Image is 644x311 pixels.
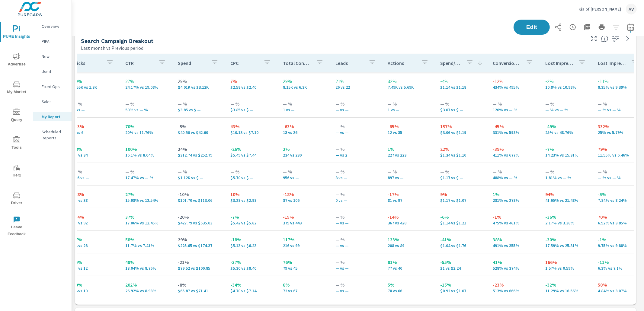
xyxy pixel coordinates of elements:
[126,236,168,243] p: 58%
[178,85,221,90] p: $4,008.42 vs $3,115.83
[545,175,588,180] p: 1.81% vs — %
[73,236,116,243] p: 57%
[388,221,431,225] p: 367 vs 428
[493,107,536,112] p: 126% vs — %
[283,78,326,85] p: 29%
[441,266,483,271] p: $1 vs $2.24
[598,243,641,248] p: 9.75% vs 9.88%
[388,60,416,66] p: Actions
[493,243,536,248] p: 491% vs 355%
[623,34,633,43] a: See more details in report
[598,168,641,175] p: — %
[42,68,67,75] p: Used
[545,243,588,248] p: 17.59% vs 25.31%
[230,281,273,288] p: -34%
[493,130,536,135] p: 331% vs 598%
[230,266,273,271] p: $5.30 vs $8.40
[283,221,326,225] p: 375 vs 443
[126,123,168,130] p: 70%
[73,191,116,198] p: -18%
[441,153,483,157] p: $1.34 vs $1.10
[441,281,483,288] p: -15%
[598,60,626,66] p: Lost Impression Share Budget
[388,266,431,271] p: 77 vs 40
[335,243,378,248] p: — vs —
[335,236,378,243] p: — %
[73,78,116,85] p: 20%
[545,281,588,288] p: -32%
[598,145,641,153] p: 79%
[545,168,588,175] p: — %
[545,288,588,293] p: 11.29% vs 16.56%
[441,221,483,225] p: $1.14 vs $1.21
[73,153,116,157] p: 57 vs 34
[2,164,31,179] span: Tier2
[388,288,431,293] p: 70 vs 66
[178,288,221,293] p: $65.87 vs $71.41
[126,145,168,153] p: 100%
[126,175,168,180] p: 17.47% vs — %
[545,153,588,157] p: 14.23% vs 15.31%
[73,221,116,225] p: 79 vs 92
[73,288,116,293] p: 14 vs 10
[598,281,641,288] p: 58%
[178,213,221,221] p: -20%
[545,123,588,130] p: -49%
[335,168,378,175] p: — %
[283,60,311,66] p: Total Conversions
[388,236,431,243] p: 133%
[493,60,521,66] p: Conversion Rate
[598,78,641,85] p: -11%
[230,153,273,157] p: $5.49 vs $7.44
[441,259,483,266] p: -55%
[178,266,221,271] p: $79.52 vs $100.85
[2,192,31,207] span: Driver
[388,100,431,107] p: — %
[178,123,221,130] p: -5%
[545,107,588,112] p: — % vs — %
[42,99,67,105] p: Sales
[73,123,116,130] p: -33%
[283,85,326,90] p: 8,145 vs 6,299
[230,243,273,248] p: $5.13 vs $6.23
[441,191,483,198] p: 9%
[441,78,483,85] p: -4%
[33,52,72,61] div: New
[126,78,168,85] p: 27%
[441,60,462,66] p: Spend/Conversion
[2,81,31,96] span: My Market
[178,145,221,153] p: 24%
[545,259,588,266] p: 166%
[545,266,588,271] p: 1.57% vs 0.59%
[493,100,536,107] p: — %
[441,243,483,248] p: $1.04 vs $1.76
[335,175,378,180] p: 3 vs —
[33,22,72,31] div: Overview
[73,130,116,135] p: 4 vs 6
[230,198,273,203] p: $3.28 vs $2.98
[283,100,326,107] p: — %
[42,53,67,59] p: New
[335,130,378,135] p: — vs —
[283,191,326,198] p: -18%
[178,168,221,175] p: — %
[2,25,31,40] span: PURE Insights
[493,281,536,288] p: -23%
[73,60,101,66] p: Clicks
[441,100,483,107] p: — %
[388,85,431,90] p: 7.49K vs 5.69K
[283,236,326,243] p: 117%
[73,243,116,248] p: 44 vs 28
[73,107,116,112] p: 1 vs —
[335,78,378,85] p: 21%
[81,44,143,52] p: Last month vs Previous period
[126,288,168,293] p: 26.92% vs 8.93%
[283,243,326,248] p: 216 vs 99
[335,145,378,153] p: — %
[2,136,31,151] span: Tools
[283,266,326,271] p: 79 vs 45
[335,191,378,198] p: — %
[178,60,206,66] p: Spend
[441,145,483,153] p: 22%
[493,123,536,130] p: -45%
